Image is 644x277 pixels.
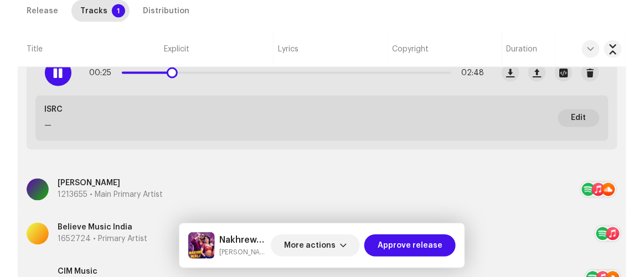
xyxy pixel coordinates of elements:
[164,44,189,55] span: Explicit
[507,44,538,55] span: Duration
[278,44,298,55] span: Lyrics
[219,247,267,258] small: Nakhrewali [Original]
[571,107,586,129] span: Edit
[364,234,456,257] button: Approve release
[378,234,442,257] span: Approve release
[188,232,215,259] img: c56a5602-4af7-4428-a11c-8c68623dab6a
[393,44,429,55] span: Copyright
[456,62,484,84] span: 02:48
[558,109,600,127] button: Edit
[271,234,360,257] button: More actions
[219,233,267,247] h5: Nakhrewali [Original]
[284,234,336,257] span: More actions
